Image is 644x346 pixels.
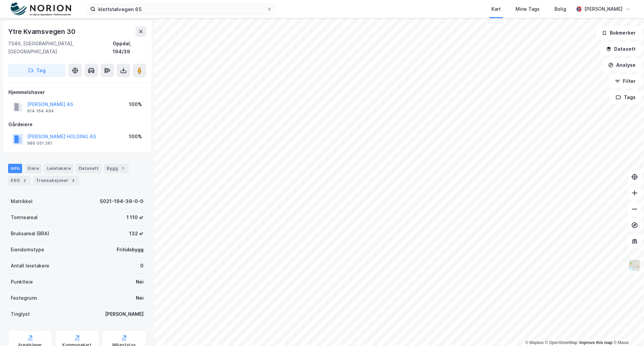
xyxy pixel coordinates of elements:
div: Oppdal, 194/39 [113,40,146,56]
div: Tomteareal [11,213,38,221]
div: 100% [129,133,142,141]
img: Z [628,259,641,272]
img: norion-logo.80e7a08dc31c2e691866.png [11,2,71,16]
div: ESG [8,176,31,185]
a: Mapbox [525,340,544,345]
div: 914 164 494 [27,108,54,114]
div: Bruksareal (BRA) [11,230,49,238]
div: Festegrunn [11,294,37,302]
button: Filter [609,75,641,88]
div: Datasett [76,164,101,173]
button: Analyse [602,58,641,72]
div: 5021-194-39-0-0 [100,197,144,205]
div: Nei [136,278,144,286]
div: Mine Tags [516,5,540,13]
a: Improve this map [579,340,612,345]
div: Bolig [554,5,566,13]
div: 132 ㎡ [129,230,144,238]
div: Antall leietakere [11,262,49,270]
div: Nei [136,294,144,302]
input: Søk på adresse, matrikkel, gårdeiere, leietakere eller personer [96,4,267,14]
button: Tags [610,91,641,104]
div: 100% [129,100,142,108]
div: 1 [119,165,126,172]
a: OpenStreetMap [545,340,578,345]
div: Matrikkel [11,197,33,205]
div: Transaksjoner [33,176,79,185]
div: Info [8,164,22,173]
button: Tag [8,64,66,77]
div: Hjemmelshaver [8,88,146,96]
div: Ytre Kvamsvegen 30 [8,26,76,37]
div: Bygg [104,164,129,173]
div: 2 [21,177,28,184]
div: Kontrollprogram for chat [610,314,644,346]
div: Eiendomstype [11,246,44,254]
button: Bokmerker [596,26,641,40]
div: [PERSON_NAME] [584,5,623,13]
div: Leietakere [44,164,73,173]
div: Kart [491,5,501,13]
div: 7340, [GEOGRAPHIC_DATA], [GEOGRAPHIC_DATA] [8,40,113,56]
div: Punktleie [11,278,33,286]
div: Eiere [25,164,42,173]
div: 1 110 ㎡ [126,213,144,221]
div: Gårdeiere [8,120,146,129]
iframe: Chat Widget [610,314,644,346]
div: 0 [140,262,144,270]
div: 3 [70,177,76,184]
div: [PERSON_NAME] [105,310,144,318]
div: Tinglyst [11,310,30,318]
div: Fritidsbygg [117,246,144,254]
div: 989 051 261 [27,141,52,146]
button: Datasett [600,42,641,56]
